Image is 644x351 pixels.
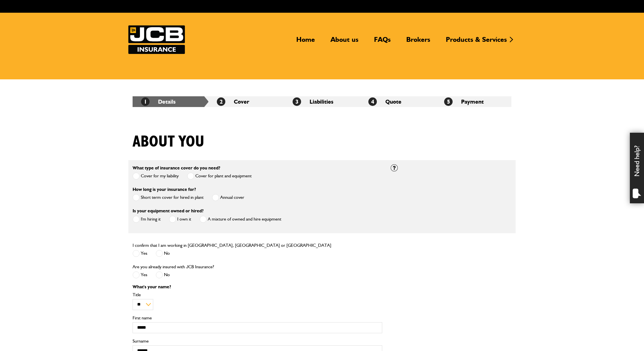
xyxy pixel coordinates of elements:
[133,339,382,343] label: Surname
[133,293,382,297] label: Title
[442,35,511,48] a: Products & Services
[133,173,179,180] label: Cover for my liability
[208,96,284,107] li: Cover
[293,97,301,106] span: 3
[133,194,204,201] label: Short term cover for hired in plant
[436,96,511,107] li: Payment
[156,250,170,257] label: No
[217,97,225,106] span: 2
[133,209,204,213] label: Is your equipment owned or hired?
[133,96,208,107] li: Details
[292,35,319,48] a: Home
[133,265,214,269] label: Are you already insured with JCB Insurance?
[133,271,147,278] label: Yes
[133,316,382,320] label: First name
[212,194,244,201] label: Annual cover
[133,216,161,223] label: I'm hiring it
[169,216,191,223] label: I own it
[133,132,204,151] h1: About you
[133,250,147,257] label: Yes
[156,271,170,278] label: No
[200,216,281,223] label: A mixture of owned and hire equipment
[128,25,185,54] img: JCB Insurance Services logo
[187,173,252,180] label: Cover for plant and equipment
[368,97,377,106] span: 4
[133,243,331,248] label: I confirm that I am working in [GEOGRAPHIC_DATA], [GEOGRAPHIC_DATA] or [GEOGRAPHIC_DATA]
[444,97,453,106] span: 5
[284,96,360,107] li: Liabilities
[370,35,395,48] a: FAQs
[630,133,644,203] div: Need help?
[133,187,196,192] label: How long is your insurance for?
[133,166,220,170] label: What type of insurance cover do you need?
[360,96,436,107] li: Quote
[326,35,363,48] a: About us
[141,97,150,106] span: 1
[133,285,382,289] p: What's your name?
[402,35,435,48] a: Brokers
[128,25,185,54] a: JCB Insurance Services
